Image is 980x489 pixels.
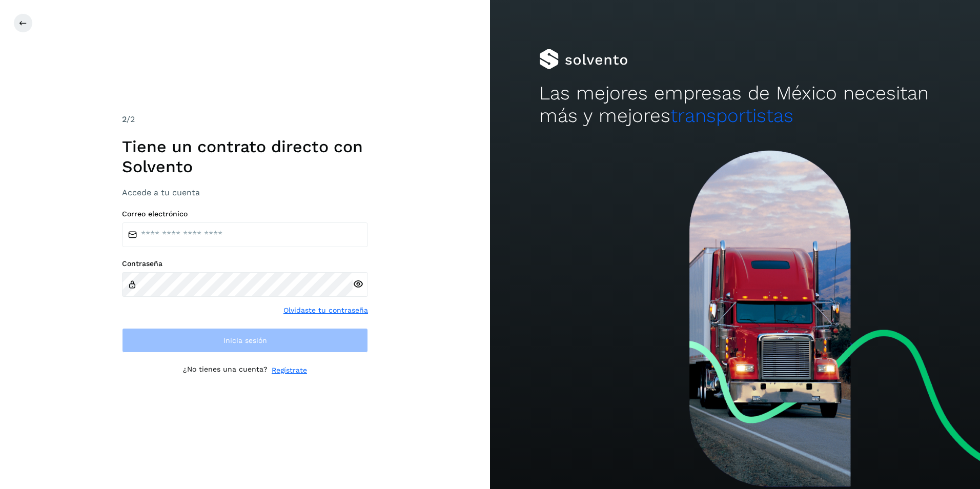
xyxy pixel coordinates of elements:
[122,328,368,353] button: Inicia sesión
[670,105,793,127] span: transportistas
[122,113,368,126] div: /2
[283,305,368,316] a: Olvidaste tu contraseña
[183,365,268,376] p: ¿No tienes una cuenta?
[539,82,931,128] h2: Las mejores empresas de México necesitan más y mejores
[122,114,127,124] span: 2
[122,137,368,176] h1: Tiene un contrato directo con Solvento
[223,337,267,344] span: Inicia sesión
[272,365,307,376] a: Regístrate
[122,259,368,268] label: Contraseña
[122,210,368,218] label: Correo electrónico
[122,188,368,197] h3: Accede a tu cuenta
